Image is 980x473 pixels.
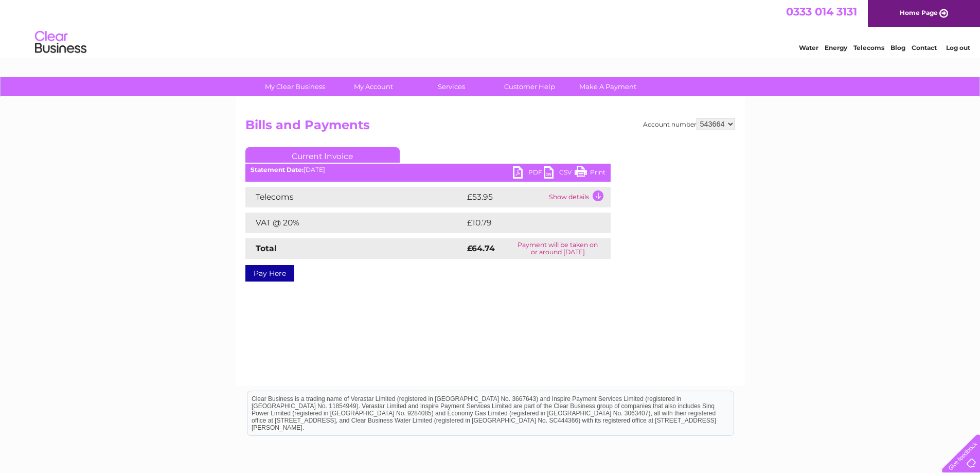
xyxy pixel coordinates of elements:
div: Clear Business is a trading name of Verastar Limited (registered in [GEOGRAPHIC_DATA] No. 3667643... [247,6,734,50]
a: Customer Help [487,77,572,96]
a: CSV [544,166,575,181]
td: Show details [546,187,611,207]
a: My Clear Business [253,77,337,96]
a: Blog [890,44,905,51]
a: My Account [331,77,416,96]
div: [DATE] [245,166,611,173]
a: Contact [912,44,937,51]
td: £53.95 [465,187,546,207]
h2: Bills and Payments [245,118,735,137]
td: Telecoms [245,187,465,207]
a: Pay Here [245,265,294,282]
a: Energy [825,44,847,51]
a: 0333 014 3131 [786,5,857,18]
b: Statement Date: [251,166,304,173]
a: Telecoms [853,44,884,51]
a: Print [575,166,605,181]
a: Current Invoice [245,147,400,163]
td: VAT @ 20% [245,213,465,233]
a: Services [409,77,494,96]
td: £10.79 [465,213,589,233]
a: Make A Payment [565,77,650,96]
strong: £64.74 [467,243,495,253]
a: Log out [946,44,970,51]
strong: Total [256,243,277,253]
a: PDF [513,166,544,181]
td: Payment will be taken on or around [DATE] [505,238,611,259]
img: logo.png [34,27,87,58]
a: Water [799,44,818,51]
div: Account number [643,118,735,130]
